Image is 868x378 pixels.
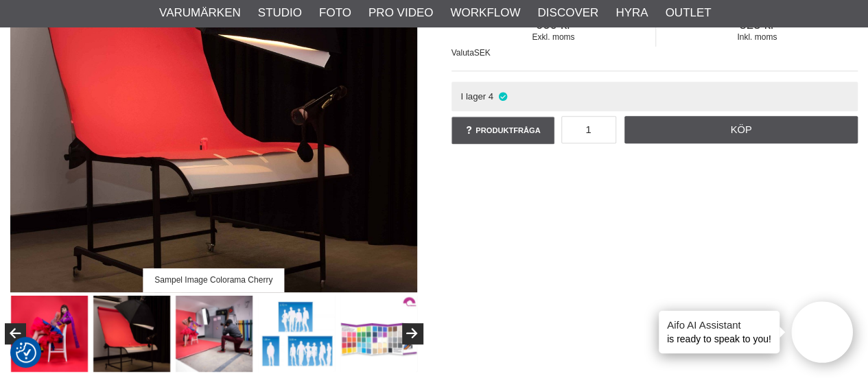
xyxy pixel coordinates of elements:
button: Previous [5,323,25,344]
a: Workflow [450,4,520,22]
img: Sampel Image Colorama Cherry [93,296,170,373]
a: Varumärken [159,4,241,22]
img: Sampel Image Colorama Cherry [11,296,88,373]
a: Pro Video [368,4,433,22]
span: SEK [474,48,491,58]
img: Sampel Image Colorama Cherry [176,296,253,373]
h4: Aifo AI Assistant [667,318,771,332]
button: Next [402,323,423,344]
a: Studio [258,4,302,22]
img: Revisit consent button [16,342,36,363]
div: is ready to speak to you! [659,311,779,353]
a: Discover [537,4,598,22]
button: Samtyckesinställningar [16,340,36,365]
img: Seamless Paper Width Comparison [258,296,335,373]
span: Valuta [451,48,474,58]
img: Order the Colorama color chart to see the colors live [340,296,417,373]
a: Outlet [665,4,711,22]
div: Sampel Image Colorama Cherry [143,268,284,292]
a: Hyra [615,4,648,22]
span: 4 [489,91,493,102]
a: Foto [319,4,351,22]
span: Exkl. moms [451,32,656,42]
a: Köp [624,116,858,143]
i: I lager [497,91,508,102]
span: I lager [460,91,486,102]
a: Produktfråga [451,117,554,144]
span: Inkl. moms [656,32,858,42]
